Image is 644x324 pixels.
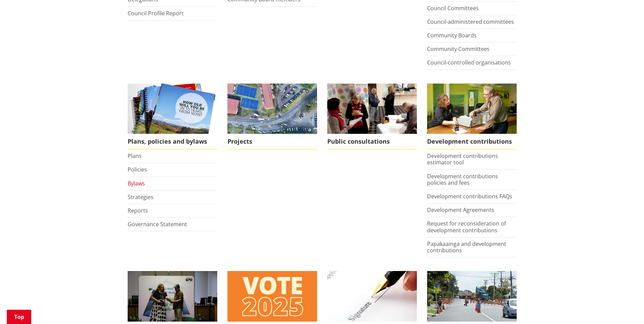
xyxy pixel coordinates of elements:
a: Community Committees [427,45,490,53]
a: Papakaainga and development contributions [427,240,506,254]
a: public-consultations Public consultations [327,84,417,150]
a: Council-controlled organisations [427,59,511,66]
a: Development Agreements [427,206,494,214]
img: DJI_0336 [227,84,317,134]
a: FInd out more about fees and fines here Development contributions [427,84,517,150]
a: Development contributions estimator tool [427,152,498,166]
a: Council-administered committees [427,18,514,25]
a: Plans [128,152,142,160]
a: Development contributions policies and fees [427,173,498,186]
a: Development contributions FAQs [427,193,512,200]
span: Plans, policies and bylaws [128,134,217,149]
a: Top [7,310,31,324]
span: Public consultations [327,134,417,149]
span: Development contributions [427,134,517,149]
a: Request for reconsideration of development contributions [427,220,506,234]
iframe: Messenger Launcher [613,295,637,320]
img: Citizenship Ceremony March 2023 [128,271,217,322]
a: Reports [128,207,148,214]
a: Governance Statement [128,220,187,228]
a: We produce a number of plans, policies and bylaws including the Long Term Plan Plans, policies an... [128,84,217,150]
img: public-consultations [327,84,417,134]
img: Health and safety [427,271,517,322]
img: Long Term Plan [128,84,217,134]
img: Find a form to complete [327,271,417,322]
a: Council Profile Report [128,10,184,17]
a: Community Boards [427,32,477,39]
a: Policies [128,166,147,173]
span: Projects [227,134,317,149]
img: Fees [427,84,517,134]
a: Bylaws [128,180,145,187]
a: Strategies [128,193,153,201]
a: Council Committees [427,4,479,12]
img: Vote 2025 [227,271,317,322]
a: Projects [227,84,317,150]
